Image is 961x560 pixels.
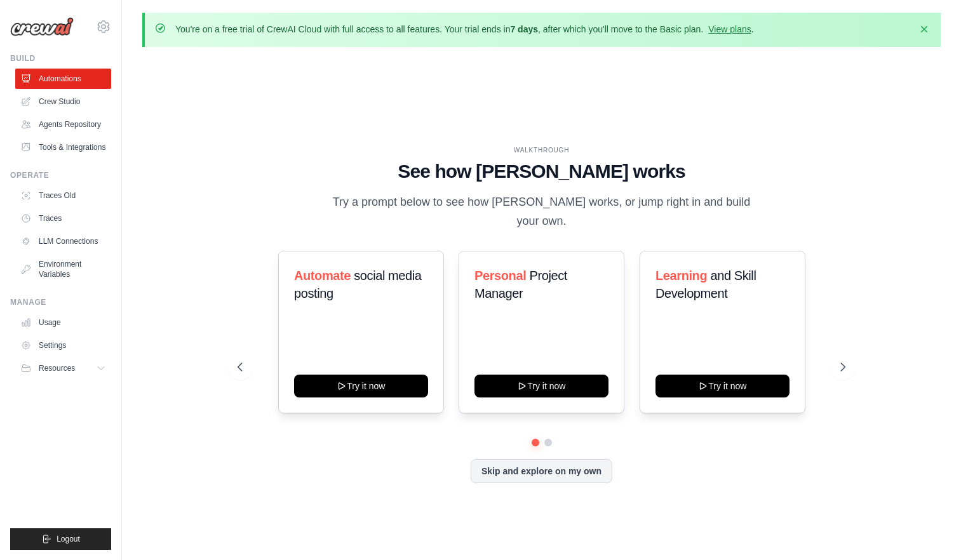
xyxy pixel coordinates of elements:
span: social media posting [294,269,422,300]
button: Skip and explore on my own [471,459,612,483]
a: Agents Repository [15,114,111,135]
a: Traces [15,208,111,229]
button: Try it now [294,375,428,397]
a: Environment Variables [15,254,111,284]
a: Traces Old [15,185,111,206]
strong: 7 days [510,24,538,34]
div: WALKTHROUGH [238,145,846,155]
p: You're on a free trial of CrewAI Cloud with full access to all features. Your trial ends in , aft... [175,23,754,36]
span: Resources [39,363,75,373]
span: Learning [655,269,707,283]
h1: See how [PERSON_NAME] works [238,160,846,183]
button: Try it now [474,375,608,397]
span: Automate [294,269,351,283]
a: LLM Connections [15,231,111,251]
button: Try it now [655,375,790,397]
span: Logout [57,534,80,544]
a: Tools & Integrations [15,137,111,157]
a: Automations [15,69,111,89]
div: Build [10,53,111,63]
div: Manage [10,297,111,307]
button: Logout [10,528,111,550]
a: Settings [15,335,111,356]
a: Usage [15,312,111,333]
a: Crew Studio [15,91,111,112]
span: Project Manager [474,269,567,300]
img: Logo [10,17,74,36]
div: Operate [10,170,111,180]
span: and Skill Development [655,269,756,300]
button: Resources [15,358,111,378]
a: View plans [708,24,751,34]
p: Try a prompt below to see how [PERSON_NAME] works, or jump right in and build your own. [328,193,755,230]
span: Personal [474,269,526,283]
